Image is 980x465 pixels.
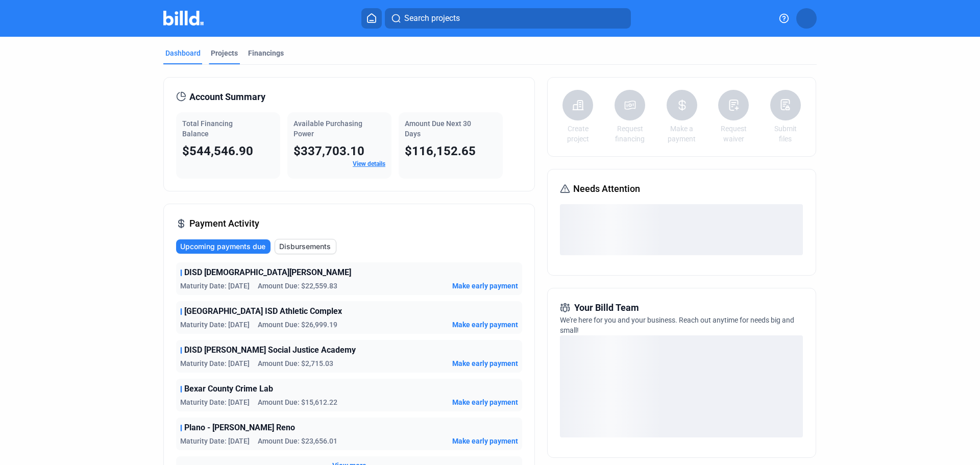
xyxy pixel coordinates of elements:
[180,358,250,369] span: Maturity Date: [DATE]
[180,281,250,291] span: Maturity Date: [DATE]
[258,436,337,446] span: Amount Due: $23,656.01
[768,124,803,144] a: Submit files
[560,316,794,334] span: We're here for you and your business. Reach out anytime for needs big and small!
[612,124,648,144] a: Request financing
[560,124,596,144] a: Create project
[180,397,250,407] span: Maturity Date: [DATE]
[163,11,204,26] img: Billd Company Logo
[248,48,284,58] div: Financings
[258,397,337,407] span: Amount Due: $15,612.22
[184,344,356,356] span: DISD [PERSON_NAME] Social Justice Academy
[211,48,238,58] div: Projects
[258,320,337,330] span: Amount Due: $26,999.19
[452,358,518,369] button: Make early payment
[664,124,700,144] a: Make a payment
[184,422,295,434] span: Plano - [PERSON_NAME] Reno
[258,358,333,369] span: Amount Due: $2,715.03
[560,335,803,437] div: loading
[182,119,233,138] span: Total Financing Balance
[574,301,639,315] span: Your Billd Team
[184,266,351,279] span: DISD [DEMOGRAPHIC_DATA][PERSON_NAME]
[293,144,364,158] span: $337,703.10
[405,144,476,158] span: $116,152.65
[452,436,518,446] button: Make early payment
[452,320,518,330] button: Make early payment
[452,281,518,291] button: Make early payment
[165,48,201,58] div: Dashboard
[182,144,253,158] span: $544,546.90
[180,241,265,252] span: Upcoming payments due
[279,241,331,252] span: Disbursements
[180,320,250,330] span: Maturity Date: [DATE]
[189,216,259,231] span: Payment Activity
[385,8,631,29] button: Search projects
[560,204,803,255] div: loading
[404,12,460,25] span: Search projects
[716,124,751,144] a: Request waiver
[184,383,273,395] span: Bexar County Crime Lab
[180,436,250,446] span: Maturity Date: [DATE]
[405,119,471,138] span: Amount Due Next 30 Days
[189,90,265,104] span: Account Summary
[353,160,385,167] a: View details
[258,281,337,291] span: Amount Due: $22,559.83
[184,305,342,317] span: [GEOGRAPHIC_DATA] ISD Athletic Complex
[293,119,362,138] span: Available Purchasing Power
[176,239,271,254] button: Upcoming payments due
[275,239,336,254] button: Disbursements
[573,182,640,196] span: Needs Attention
[452,397,518,407] button: Make early payment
